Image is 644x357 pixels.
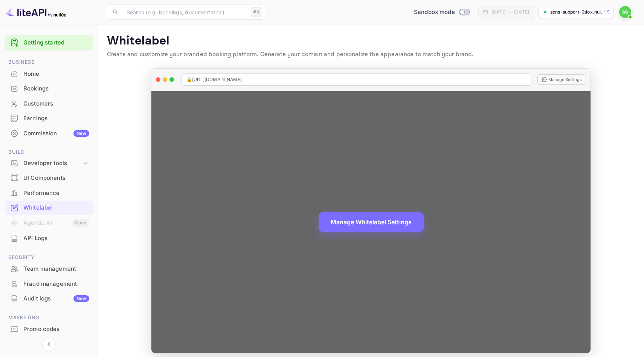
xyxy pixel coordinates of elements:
[186,76,242,83] span: 🔒 [URL][DOMAIN_NAME]
[5,186,93,200] a: Performance
[537,74,586,85] button: Manage Settings
[414,8,455,17] span: Sandbox mode
[23,280,89,288] div: Fraud management
[5,262,93,276] a: Team management
[491,9,529,15] div: [DATE] — [DATE]
[5,111,93,125] a: Earnings
[5,201,93,215] a: Whitelabel
[411,8,472,17] div: Switch to Production mode
[5,171,93,185] a: UI Components
[23,189,89,198] div: Performance
[5,97,93,110] a: Customers
[23,325,89,334] div: Promo codes
[23,234,89,243] div: API Logs
[73,295,89,302] div: New
[5,67,93,81] div: Home
[107,50,635,59] p: Create and customize your branded booking platform. Generate your domain and personalize the appe...
[5,67,93,81] a: Home
[251,7,262,17] div: ⌘K
[23,100,89,108] div: Customers
[5,253,93,262] span: Security
[23,84,89,93] div: Bookings
[5,148,93,156] span: Build
[5,126,93,141] div: CommissionNew
[23,294,89,303] div: Audit logs
[5,111,93,126] div: Earnings
[5,277,93,291] div: Fraud management
[23,265,89,273] div: Team management
[6,6,66,18] img: LiteAPI logo
[5,291,93,305] a: Audit logsNew
[5,126,93,140] a: CommissionNew
[23,204,89,212] div: Whitelabel
[5,97,93,111] div: Customers
[5,81,93,95] a: Bookings
[5,231,93,245] a: API Logs
[5,262,93,276] div: Team management
[5,171,93,185] div: UI Components
[23,159,82,168] div: Developer tools
[23,129,89,138] div: Commission
[550,9,603,15] p: sens-support-0tiox.nui...
[619,6,631,18] img: Sens Support
[23,174,89,182] div: UI Components
[5,81,93,96] div: Bookings
[23,70,89,78] div: Home
[122,5,248,20] input: Search (e.g. bookings, documentation)
[42,337,56,351] button: Collapse navigation
[319,212,424,232] button: Manage Whitelabel Settings
[5,157,93,170] div: Developer tools
[5,277,93,291] a: Fraud management
[5,58,93,66] span: Business
[23,114,89,123] div: Earnings
[5,231,93,246] div: API Logs
[5,291,93,306] div: Audit logsNew
[5,322,93,336] a: Promo codes
[73,130,89,137] div: New
[5,186,93,201] div: Performance
[5,322,93,337] div: Promo codes
[5,201,93,215] div: Whitelabel
[5,35,93,51] div: Getting started
[107,34,635,49] p: Whitelabel
[23,38,89,47] a: Getting started
[5,314,93,322] span: Marketing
